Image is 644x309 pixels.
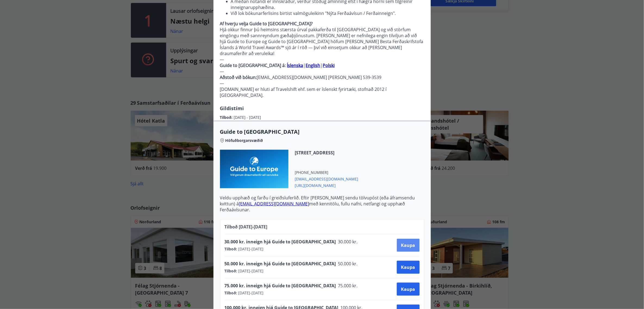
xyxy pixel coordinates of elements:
[287,62,303,68] a: Íslenska
[306,62,321,68] a: English
[234,115,261,120] span: [DATE] - [DATE]
[295,175,359,182] span: [EMAIL_ADDRESS][DOMAIN_NAME]
[220,128,424,136] span: Guide to [GEOGRAPHIC_DATA]
[295,170,359,175] span: [PHONE_NUMBER]
[220,74,424,80] p: [EMAIL_ADDRESS][DOMAIN_NAME] [PERSON_NAME] 539-3539
[220,105,244,112] span: Gildistími
[220,74,257,80] strong: Aðstoð við bókun:
[220,62,286,68] strong: Guide to [GEOGRAPHIC_DATA] á:
[220,21,313,27] strong: Af hverju velja Guide to [GEOGRAPHIC_DATA]?
[220,80,424,86] p: —
[295,182,359,188] span: [URL][DOMAIN_NAME]
[323,62,335,68] a: Polski
[220,115,234,120] span: Tilboð :
[295,150,359,156] span: [STREET_ADDRESS]
[220,56,424,62] p: —
[220,68,424,74] p: —
[220,62,424,68] p: | |
[225,138,263,143] span: Höfuðborgarsvæðið
[231,10,424,16] li: Við lok bókunarferlisins birtist valmöguleikinn "Nýta Ferðaávísun / Ferðainneign".
[220,27,424,56] p: Hjá okkur finnur þú heimsins stærsta úrval pakkaferða til [GEOGRAPHIC_DATA] og við störfum eingön...
[220,86,424,98] p: [DOMAIN_NAME] er hluti af Travelshift ehf. sem er íslenskt fyrirtæki, stofnað 2012 í [GEOGRAPHIC_...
